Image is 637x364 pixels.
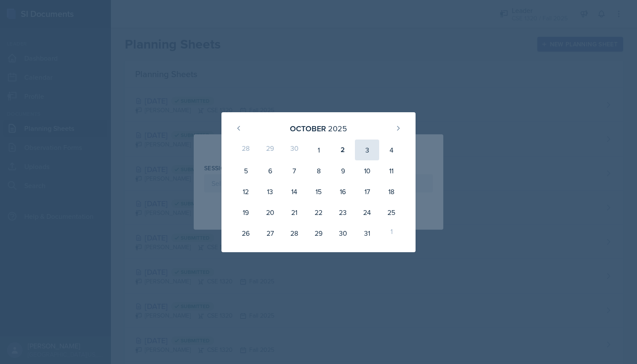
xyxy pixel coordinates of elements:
div: 6 [258,160,282,181]
div: 2025 [328,123,347,134]
div: 16 [331,181,355,202]
div: 13 [258,181,282,202]
div: 28 [282,223,306,244]
div: 30 [331,223,355,244]
div: 21 [282,202,306,223]
div: 3 [355,140,379,160]
div: 7 [282,160,306,181]
div: 20 [258,202,282,223]
div: 23 [331,202,355,223]
div: 1 [306,140,331,160]
div: 8 [306,160,331,181]
div: 12 [234,181,258,202]
div: 11 [379,160,403,181]
div: 29 [306,223,331,244]
div: 25 [379,202,403,223]
div: 10 [355,160,379,181]
div: 29 [258,140,282,160]
div: 27 [258,223,282,244]
div: October [290,123,326,134]
div: 19 [234,202,258,223]
div: 15 [306,181,331,202]
div: 28 [234,140,258,160]
div: 30 [282,140,306,160]
div: 9 [331,160,355,181]
div: 17 [355,181,379,202]
div: 26 [234,223,258,244]
div: 1 [379,223,403,244]
div: 24 [355,202,379,223]
div: 2 [331,140,355,160]
div: 14 [282,181,306,202]
div: 4 [379,140,403,160]
div: 22 [306,202,331,223]
div: 5 [234,160,258,181]
div: 31 [355,223,379,244]
div: 18 [379,181,403,202]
